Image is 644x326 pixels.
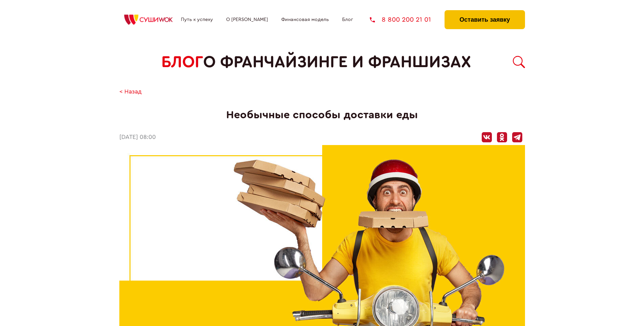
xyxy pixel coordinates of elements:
[342,17,353,22] a: Блог
[281,17,329,22] a: Финансовая модель
[382,16,431,23] span: 8 800 200 21 01
[181,17,213,22] a: Путь к успеху
[161,53,203,72] span: БЛОГ
[119,134,156,141] time: [DATE] 08:00
[119,88,142,96] a: < Назад
[203,53,471,72] span: о франчайзинге и франшизах
[445,10,525,29] button: Оставить заявку
[119,109,525,121] h1: Необычные способы доставки еды
[370,16,431,23] a: 8 800 200 21 01
[226,17,268,22] a: О [PERSON_NAME]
